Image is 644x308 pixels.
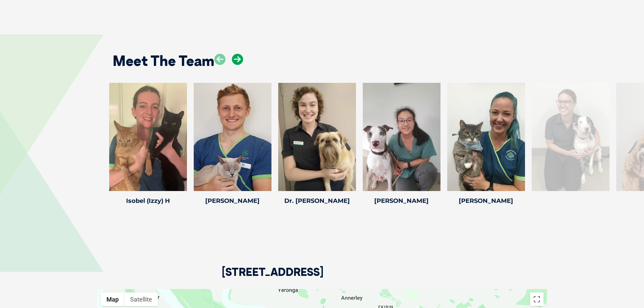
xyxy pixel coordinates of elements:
button: Toggle fullscreen view [530,292,544,306]
h2: Meet The Team [113,54,214,68]
button: Search [631,31,638,38]
h4: Isobel (Izzy) H [109,198,187,204]
h4: [PERSON_NAME] [194,198,271,204]
h4: Dr. [PERSON_NAME] [278,198,356,204]
button: Show street map [101,292,124,306]
h4: [PERSON_NAME] [447,198,525,204]
h4: [PERSON_NAME] [363,198,440,204]
button: Show satellite imagery [124,292,158,306]
h2: [STREET_ADDRESS] [222,266,324,289]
